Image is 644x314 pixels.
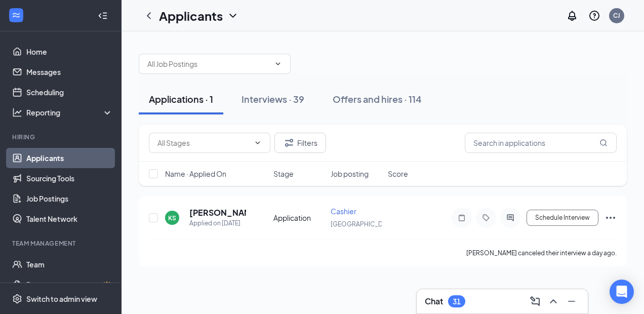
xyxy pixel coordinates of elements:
svg: ChevronLeft [143,10,155,22]
button: ComposeMessage [527,293,543,309]
div: Hiring [12,133,111,141]
div: Switch to admin view [26,294,97,304]
a: Job Postings [26,188,113,209]
div: Application [273,213,325,223]
h3: Chat [425,296,443,307]
input: Search in applications [465,133,617,153]
button: Minimize [563,293,580,309]
div: Reporting [26,107,113,117]
div: Applications · 1 [149,93,213,105]
a: Scheduling [26,82,113,102]
div: KS [168,214,176,222]
svg: Tag [480,214,492,222]
svg: ChevronUp [547,295,559,307]
svg: ChevronDown [254,139,262,147]
a: Home [26,42,113,62]
a: Applicants [26,148,113,168]
svg: ActiveChat [504,214,516,222]
div: Interviews · 39 [241,93,304,105]
svg: Analysis [12,107,22,117]
svg: ComposeMessage [529,295,541,307]
div: Team Management [12,239,111,248]
span: Cashier [331,207,356,216]
div: Offers and hires · 114 [333,93,422,105]
a: Sourcing Tools [26,168,113,188]
svg: ChevronDown [274,60,282,68]
h5: [PERSON_NAME] [189,207,246,218]
h1: Applicants [159,7,223,24]
div: 31 [453,297,461,306]
svg: Settings [12,294,22,304]
svg: Ellipses [605,212,617,224]
a: Talent Network [26,209,113,229]
svg: Filter [283,137,295,149]
div: [PERSON_NAME] canceled their interview a day ago. [466,248,617,258]
div: Applied on [DATE] [189,218,246,228]
span: Score [388,169,408,179]
div: CJ [613,11,620,20]
span: [GEOGRAPHIC_DATA] [331,220,395,228]
svg: Note [456,214,468,222]
button: ChevronUp [545,293,561,309]
a: Team [26,254,113,274]
div: Open Intercom Messenger [610,280,634,304]
svg: ChevronDown [227,10,239,22]
svg: QuestionInfo [588,10,600,22]
button: Filter Filters [274,133,326,153]
svg: MagnifyingGlass [599,139,608,147]
input: All Job Postings [147,58,270,69]
button: Schedule Interview [527,210,598,226]
a: DocumentsCrown [26,274,113,295]
svg: Notifications [566,10,578,22]
input: All Stages [157,137,250,148]
svg: Collapse [98,11,108,21]
a: Messages [26,62,113,82]
svg: Minimize [566,295,578,307]
span: Job posting [331,169,369,179]
span: Stage [273,169,294,179]
span: Name · Applied On [165,169,226,179]
svg: WorkstreamLogo [11,10,21,20]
